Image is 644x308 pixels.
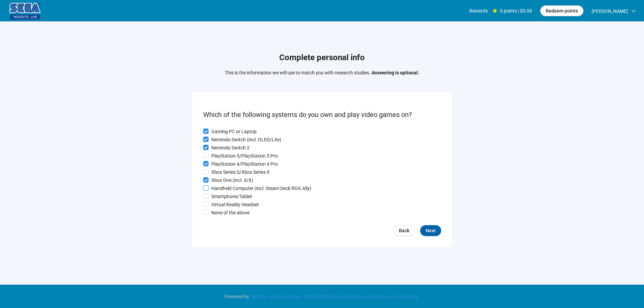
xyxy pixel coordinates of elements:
p: Xbox One (incl. S/X) [211,176,253,184]
button: Redeem points [540,5,583,16]
p: Nintendo Switch 2 [211,144,249,151]
p: Xbox Series S/Xbox Series X [211,168,270,176]
h1: Complete personal info [225,51,419,64]
span: star [493,8,497,13]
a: Contact Us [393,294,420,299]
p: This is the information we will use to match you with research studies. [225,69,419,76]
a: Privacy Policy [269,294,301,299]
span: Back [399,227,409,234]
a: Back [393,225,415,236]
p: Handheld Computer (incl. Steam Deck ROG Ally) [211,185,311,192]
p: PlayStation 4/PlayStation 4 Pro [211,160,278,168]
span: Powered by [224,294,249,299]
div: · · · [224,293,420,300]
span: [PERSON_NAME] [592,0,628,22]
p: None of the above [211,209,249,216]
span: down [631,9,636,14]
p: Smartphone/Tablet [211,193,252,200]
span: Redeem points [546,7,578,15]
p: Nintendo Switch (incl. OLED/Lite) [211,136,281,143]
p: Gaming PC or Laptop [211,128,257,135]
strong: Answering is optional. [372,70,419,75]
p: Which of the following systems do you own and play video games on? [203,110,441,120]
span: Next [426,227,436,234]
a: [US_STATE] Consumer Privacy Act Notice [303,294,391,299]
p: Virtual Reality Headset [211,201,259,208]
a: HubUX [249,294,267,299]
button: Next [420,225,441,236]
p: PlayStation 5/PlayStation 5 Pro [211,152,278,160]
